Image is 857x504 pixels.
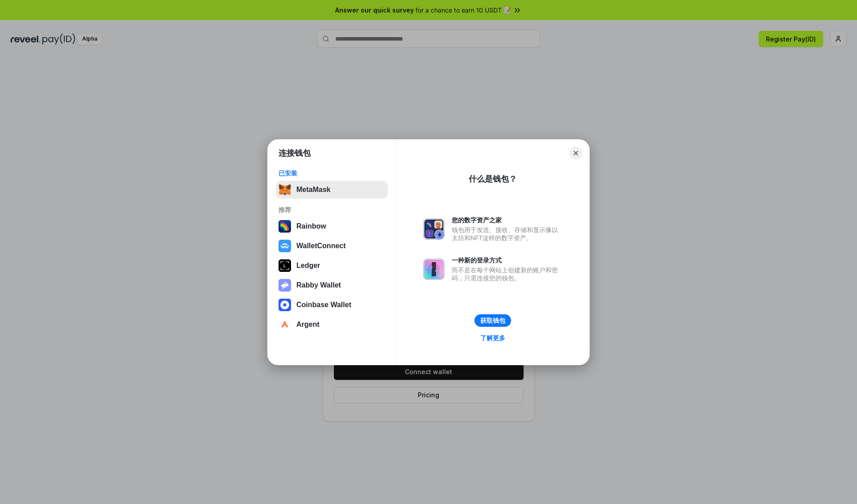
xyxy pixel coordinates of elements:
[452,266,562,282] div: 而不是在每个网站上创建新的账户和密码，只需连接您的钱包。
[423,258,445,280] img: svg+xml,%3Csvg%20xmlns%3D%22http%3A%2F%2Fwww.w3.org%2F2000%2Fsvg%22%20fill%3D%22none%22%20viewBox...
[296,222,326,230] div: Rainbow
[296,301,351,309] div: Coinbase Wallet
[276,181,388,199] button: MetaMask
[452,256,562,264] div: 一种新的登录方式
[480,334,505,342] div: 了解更多
[279,148,311,158] h1: 连接钱包
[276,316,388,333] button: Argent
[279,183,291,196] img: svg+xml,%3Csvg%20fill%3D%22none%22%20height%3D%2233%22%20viewBox%3D%220%200%2035%2033%22%20width%...
[279,240,291,252] img: svg+xml,%3Csvg%20width%3D%2228%22%20height%3D%2228%22%20viewBox%3D%220%200%2028%2028%22%20fill%3D...
[279,220,291,233] img: svg+xml,%3Csvg%20width%3D%22120%22%20height%3D%22120%22%20viewBox%3D%220%200%20120%20120%22%20fil...
[452,226,562,242] div: 钱包用于发送、接收、存储和显示像以太坊和NFT这样的数字资产。
[276,237,388,255] button: WalletConnect
[423,218,445,240] img: svg+xml,%3Csvg%20xmlns%3D%22http%3A%2F%2Fwww.w3.org%2F2000%2Fsvg%22%20fill%3D%22none%22%20viewBox...
[279,206,385,214] div: 推荐
[296,262,320,270] div: Ledger
[296,281,341,289] div: Rabby Wallet
[276,296,388,314] button: Coinbase Wallet
[279,299,291,311] img: svg+xml,%3Csvg%20width%3D%2228%22%20height%3D%2228%22%20viewBox%3D%220%200%2028%2028%22%20fill%3D...
[452,216,562,224] div: 您的数字资产之家
[276,276,388,294] button: Rabby Wallet
[480,317,505,325] div: 获取钱包
[279,169,385,177] div: 已安装
[279,259,291,272] img: svg+xml,%3Csvg%20xmlns%3D%22http%3A%2F%2Fwww.w3.org%2F2000%2Fsvg%22%20width%3D%2228%22%20height%3...
[279,279,291,292] img: svg+xml,%3Csvg%20xmlns%3D%22http%3A%2F%2Fwww.w3.org%2F2000%2Fsvg%22%20fill%3D%22none%22%20viewBox...
[469,174,517,184] div: 什么是钱包？
[474,314,511,327] button: 获取钱包
[296,242,346,250] div: WalletConnect
[475,332,511,344] a: 了解更多
[570,147,582,159] button: Close
[276,257,388,275] button: Ledger
[296,186,330,194] div: MetaMask
[276,217,388,235] button: Rainbow
[279,318,291,331] img: svg+xml,%3Csvg%20width%3D%2228%22%20height%3D%2228%22%20viewBox%3D%220%200%2028%2028%22%20fill%3D...
[296,321,320,329] div: Argent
